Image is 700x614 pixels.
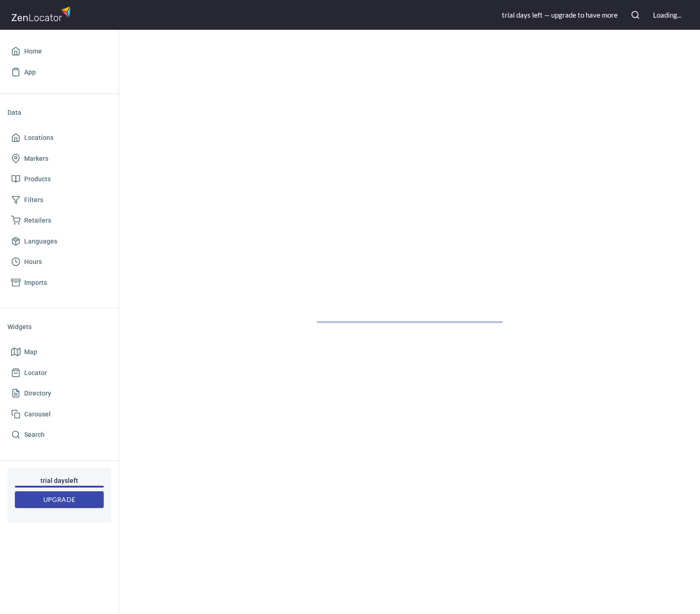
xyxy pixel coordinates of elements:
[7,127,111,148] a: Locations
[7,62,111,83] a: App
[7,148,111,169] a: Markers
[7,41,111,62] a: Home
[24,46,42,57] span: Home
[7,404,111,425] a: Carousel
[7,316,111,338] li: Widgets
[7,231,111,252] a: Languages
[24,256,42,268] span: Hours
[24,388,51,399] span: Directory
[7,424,111,445] a: Search
[7,251,111,272] a: Hours
[24,215,51,226] span: Retailers
[24,236,57,247] span: Languages
[24,66,36,78] span: App
[653,10,681,20] div: Loading...
[7,342,111,363] a: Map
[502,10,618,20] div: trial day s left — upgrade to have more
[24,173,51,185] span: Products
[24,194,43,206] span: Filters
[11,4,73,24] img: zenlocator
[625,5,646,25] button: Search
[7,169,111,190] a: Products
[7,272,111,293] a: Imports
[24,132,53,144] span: Locations
[7,363,111,383] a: Locator
[7,210,111,231] a: Retailers
[24,367,47,379] span: Locator
[15,491,104,508] button: Upgrade
[24,153,48,165] span: Markers
[24,277,47,289] span: Imports
[24,429,45,441] span: Search
[24,409,51,420] span: Carousel
[7,383,111,404] a: Directory
[7,190,111,211] a: Filters
[7,101,111,124] li: Data
[15,475,104,486] h6: trial day s left
[22,494,96,506] span: Upgrade
[24,346,37,358] span: Map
